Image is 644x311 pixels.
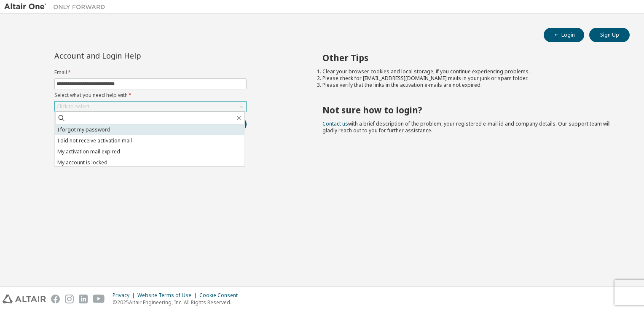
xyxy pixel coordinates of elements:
img: altair_logo.svg [3,295,46,303]
a: Contact us [322,120,348,127]
div: Privacy [113,292,137,299]
label: Select what you need help with [54,92,247,99]
div: Account and Login Help [54,52,208,59]
img: Altair One [4,3,110,11]
img: linkedin.svg [79,295,88,303]
li: Clear your browser cookies and local storage, if you continue experiencing problems. [322,68,615,75]
h2: Not sure how to login? [322,105,615,115]
div: Website Terms of Use [137,292,199,299]
img: youtube.svg [93,295,105,303]
div: Click to select [55,102,246,112]
button: Login [544,28,584,42]
img: instagram.svg [65,295,74,303]
div: Click to select [56,103,89,110]
button: Sign Up [589,28,630,42]
p: © 2025 Altair Engineering, Inc. All Rights Reserved. [113,299,243,306]
h2: Other Tips [322,52,615,63]
span: with a brief description of the problem, your registered e-mail id and company details. Our suppo... [322,120,611,134]
img: facebook.svg [51,295,60,303]
li: Please verify that the links in the activation e-mails are not expired. [322,82,615,88]
li: I forgot my password [55,124,245,135]
div: Cookie Consent [199,292,243,299]
label: Email [54,69,247,76]
li: Please check for [EMAIL_ADDRESS][DOMAIN_NAME] mails in your junk or spam folder. [322,75,615,82]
